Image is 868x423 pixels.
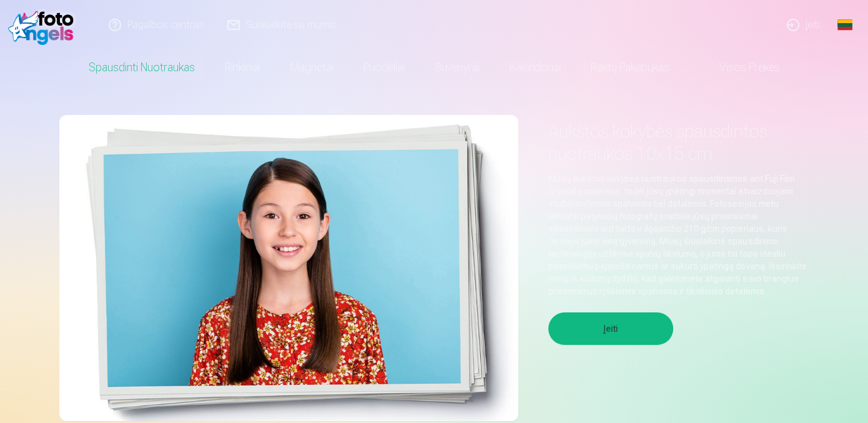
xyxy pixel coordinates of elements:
[275,50,348,85] a: Magnetai
[8,5,80,45] img: /fa2
[495,50,576,85] a: Kalendoriai
[548,312,673,345] button: Įeiti
[548,172,809,297] p: Mūsų aukštos kokybės nuotraukos spausdinamos ant Fuji Film Crystal popieriaus, todėl jūsų ypating...
[548,120,809,165] h1: Aukštos kokybės spausdintos nuotraukos 10x15 cm
[420,50,495,85] a: Suvenyrai
[576,50,684,85] a: Raktų pakabukas
[348,50,420,85] a: Puodeliai
[74,50,210,85] a: Spausdinti nuotraukas
[210,50,275,85] a: Rinkiniai
[684,50,795,85] a: Visos prekės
